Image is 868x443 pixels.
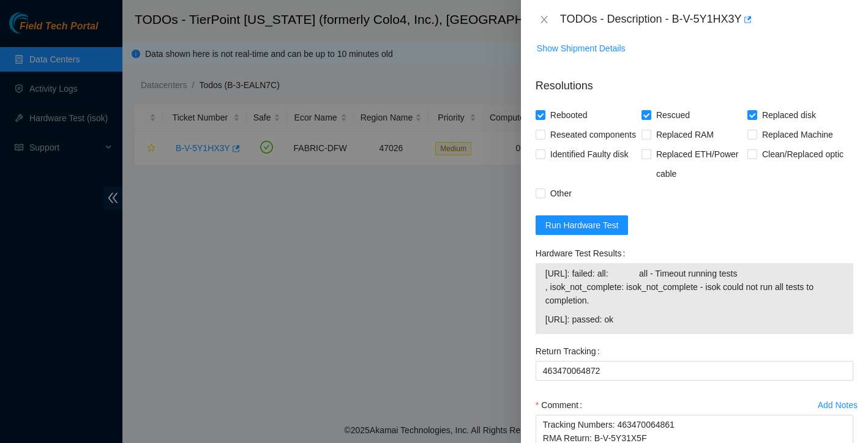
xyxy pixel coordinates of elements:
span: close [539,15,549,24]
span: [URL]: failed: all: all - Timeout running tests , isok_not_complete: isok_not_complete - isok cou... [545,267,844,307]
span: [URL]: passed: ok [545,313,844,326]
button: Run Hardware Test [536,215,629,235]
span: Replaced ETH/Power cable [651,144,747,184]
span: Replaced disk [757,105,821,125]
input: Return Tracking [536,361,853,381]
span: Show Shipment Details [537,42,626,55]
span: Replaced Machine [757,125,838,144]
span: Rebooted [545,105,593,125]
button: Close [536,14,553,26]
div: Add Notes [818,401,858,409]
span: Clean/Replaced optic [757,144,848,164]
span: Run Hardware Test [545,218,619,232]
div: TODOs - Description - B-V-5Y1HX3Y [560,10,853,29]
p: Resolutions [536,68,853,94]
span: Rescued [651,105,695,125]
label: Hardware Test Results [536,244,630,263]
label: Return Tracking [536,341,605,361]
button: Add Notes [817,395,858,415]
button: Show Shipment Details [536,39,626,58]
span: Reseated components [545,125,641,144]
span: Other [545,184,577,203]
span: Replaced RAM [651,125,719,144]
span: Identified Faulty disk [545,144,634,164]
label: Comment [536,395,587,415]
